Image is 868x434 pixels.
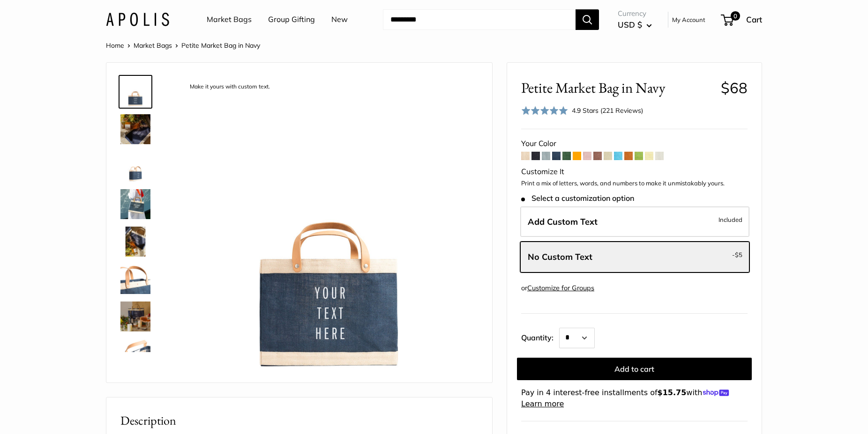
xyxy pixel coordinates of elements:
[119,337,152,371] a: description_Inner pocket good for daily drivers.
[521,104,643,118] div: 4.9 Stars (221 Reviews)
[120,77,150,107] img: description_Make it yours with custom text.
[528,251,592,262] span: No Custom Text
[207,13,252,27] a: Market Bags
[7,398,100,427] iframe: Sign Up via Text for Offers
[521,282,594,294] div: or
[521,137,748,151] div: Your Color
[120,227,150,257] img: Petite Market Bag in Navy
[672,14,705,25] a: My Account
[718,214,742,225] span: Included
[134,41,172,50] a: Market Bags
[120,302,150,331] img: Petite Market Bag in Navy
[517,358,752,380] button: Add to cart
[721,79,748,97] span: $68
[120,189,150,219] img: Petite Market Bag in Navy
[521,179,748,188] p: Print a mix of letters, words, and numbers to make it unmistakably yours.
[521,79,714,96] span: Petite Market Bag in Navy
[120,412,478,430] h2: Description
[520,206,749,237] label: Add Custom Text
[106,41,124,50] a: Home
[119,262,152,296] a: description_Super soft and durable leather handles.
[527,284,594,292] a: Customize for Groups
[731,11,740,21] span: 0
[331,13,348,27] a: New
[746,15,762,24] span: Cart
[572,105,643,116] div: 4.9 Stars (221 Reviews)
[120,152,150,182] img: Petite Market Bag in Navy
[120,264,150,294] img: description_Super soft and durable leather handles.
[185,81,275,93] div: Make it yours with custom text.
[119,75,152,109] a: description_Make it yours with custom text.
[618,7,652,20] span: Currency
[383,9,576,30] input: Search...
[735,251,742,258] span: $5
[181,41,260,50] span: Petite Market Bag in Navy
[732,249,742,260] span: -
[181,77,478,373] img: description_Make it yours with custom text.
[618,20,642,29] span: USD $
[268,13,315,27] a: Group Gifting
[521,165,748,179] div: Customize It
[618,17,652,32] button: USD $
[722,12,762,27] a: 0 Cart
[119,225,152,258] a: Petite Market Bag in Navy
[119,112,152,146] a: Petite Market Bag in Navy
[120,339,150,369] img: description_Inner pocket good for daily drivers.
[119,187,152,221] a: Petite Market Bag in Navy
[576,9,599,30] button: Search
[520,242,749,272] label: Leave Blank
[528,216,598,227] span: Add Custom Text
[120,114,150,144] img: Petite Market Bag in Navy
[521,325,559,348] label: Quantity:
[521,194,634,203] span: Select a customization option
[119,300,152,333] a: Petite Market Bag in Navy
[106,39,260,51] nav: Breadcrumb
[106,13,169,26] img: Apolis
[119,150,152,184] a: Petite Market Bag in Navy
